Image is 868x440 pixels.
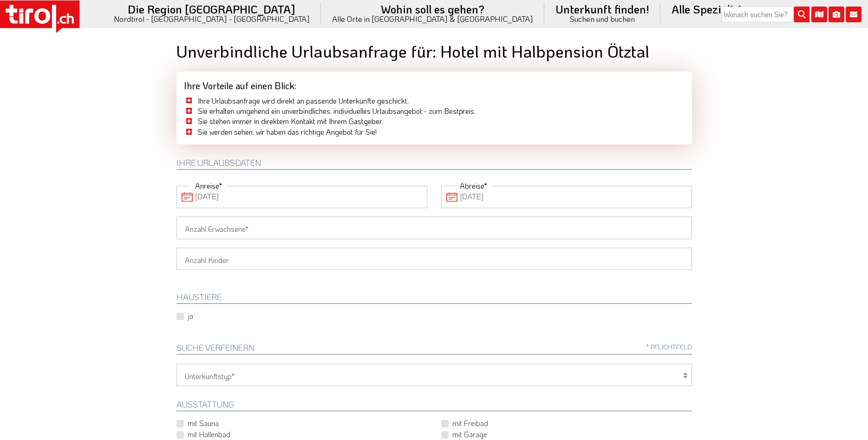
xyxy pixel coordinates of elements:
[176,293,692,304] h2: HAUSTIERE
[332,15,533,23] small: Alle Orte in [GEOGRAPHIC_DATA] & [GEOGRAPHIC_DATA]
[721,7,809,22] input: Wonach suchen Sie?
[176,72,692,96] div: Ihre Vorteile auf einen Blick:
[188,429,230,440] label: mit Hallenbad
[184,106,685,116] li: Sie erhalten umgehend ein unverbindliches, individuelles Urlaubsangebot - zum Bestpreis.
[184,116,685,126] li: Sie stehen immer in direktem Kontakt mit Ihrem Gastgeber.
[176,400,692,411] h2: Ausstattung
[646,343,692,350] span: * Pflichtfeld
[176,343,692,355] h2: Suche verfeinern
[114,15,310,23] small: Nordtirol - [GEOGRAPHIC_DATA] - [GEOGRAPHIC_DATA]
[176,158,692,170] h2: Ihre Urlaubsdaten
[188,418,219,428] label: mit Sauna
[452,418,488,428] label: mit Freibad
[184,127,685,137] li: Sie werden sehen, wir haben das richtige Angebot für Sie!
[829,7,844,22] i: Fotogalerie
[176,42,692,60] h1: Unverbindliche Urlaubsanfrage für: Hotel mit Halbpension Ötztal
[846,7,861,22] i: Kontakt
[188,311,193,321] label: ja
[811,7,827,22] i: Karte öffnen
[184,96,685,106] li: Ihre Urlaubsanfrage wird direkt an passende Unterkünfte geschickt.
[555,15,649,23] small: Suchen und buchen
[452,429,487,440] label: mit Garage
